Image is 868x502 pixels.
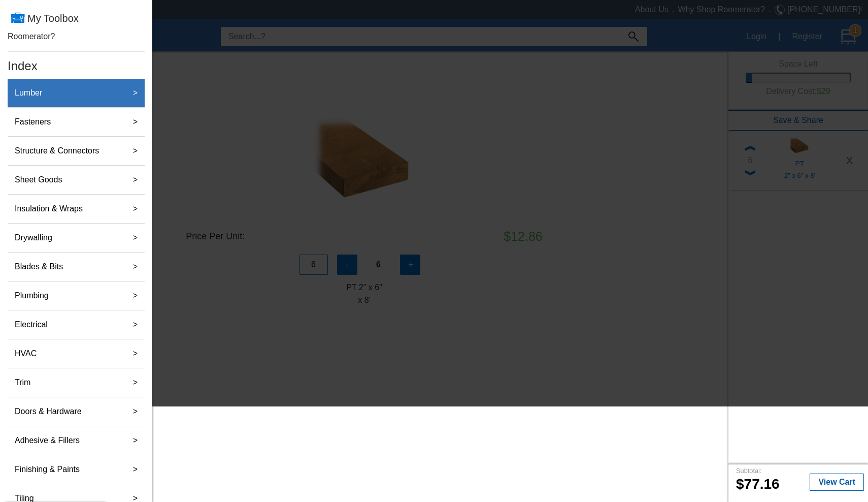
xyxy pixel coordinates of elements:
button: HVAC> [8,339,145,368]
button: Trim> [8,368,145,397]
label: > [129,141,142,161]
a: My Toolbox [8,13,79,24]
label: Electrical [11,315,52,335]
button: Blades & Bits> [8,253,145,281]
label: Trim [11,372,35,393]
label: > [129,286,142,306]
button: Electrical> [8,310,145,339]
label: Sheet Goods [11,170,66,190]
label: > [129,228,142,248]
label: > [129,401,142,422]
a: Roomerator? [8,32,55,41]
label: Doors & Hardware [11,401,86,422]
label: > [129,112,142,132]
label: > [129,343,142,364]
label: > [129,315,142,335]
label: HVAC [11,343,41,364]
label: Fasteners [11,112,55,132]
label: > [129,257,142,277]
label: Structure & Connectors [11,141,103,161]
label: > [129,83,142,103]
button: Doors & Hardware> [8,397,145,426]
button: Drywalling> [8,224,145,253]
label: Plumbing [11,286,53,306]
label: Insulation & Wraps [11,199,87,219]
label: > [129,199,142,219]
button: Lumber> [8,79,145,108]
label: > [129,372,142,393]
button: Structure & Connectors> [8,137,145,166]
h4: Index [8,51,145,75]
label: > [129,170,142,190]
button: Fasteners> [8,108,145,137]
label: Blades & Bits [11,257,67,277]
button: Sheet Goods> [8,166,145,195]
label: Lumber [11,83,46,103]
button: Plumbing> [8,281,145,310]
button: Insulation & Wraps> [8,195,145,224]
label: Drywalling [11,228,56,248]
